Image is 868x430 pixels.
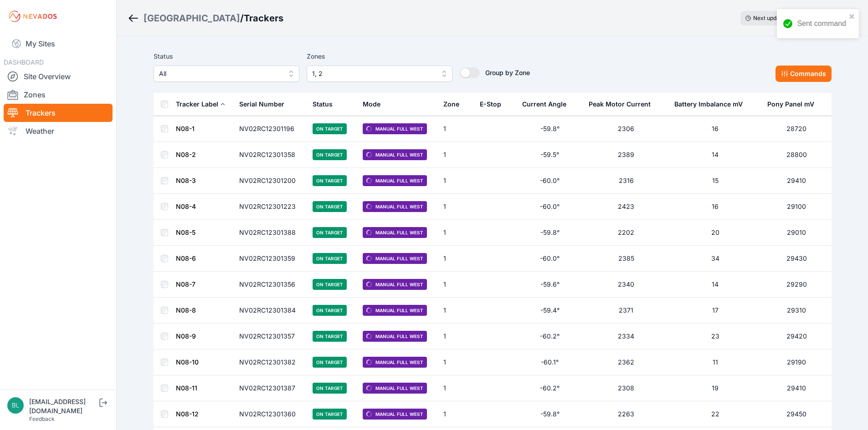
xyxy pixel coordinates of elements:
td: -59.8° [517,401,583,427]
td: 29410 [762,375,832,401]
td: 1 [438,142,474,168]
td: 1 [438,246,474,272]
td: 2334 [583,324,669,349]
button: Commands [776,66,832,82]
a: Feedback [29,415,55,422]
div: Zone [443,100,459,109]
a: N08-8 [176,306,196,314]
td: 29450 [762,401,832,427]
td: 23 [669,324,761,349]
td: 1 [438,298,474,324]
span: On Target [313,123,347,134]
td: 17 [669,298,761,324]
div: E-Stop [480,100,501,109]
td: -60.0° [517,168,583,194]
td: NV02RC12301360 [234,401,307,427]
div: Battery Imbalance mV [674,100,743,109]
span: Manual Full West [363,331,427,342]
a: N08-11 [176,384,197,392]
span: On Target [313,253,347,264]
span: Manual Full West [363,279,427,290]
td: -60.0° [517,194,583,220]
img: blippencott@invenergy.com [7,397,24,414]
span: On Target [313,305,347,316]
td: 1 [438,220,474,246]
td: 2385 [583,246,669,272]
td: 1 [438,194,474,220]
td: 29100 [762,194,832,220]
a: Site Overview [4,67,113,86]
button: Mode [363,93,388,115]
td: 2306 [583,116,669,142]
td: -59.8° [517,220,583,246]
td: 16 [669,194,761,220]
a: Zones [4,86,113,104]
div: [EMAIL_ADDRESS][DOMAIN_NAME] [29,397,98,415]
span: Manual Full West [363,409,427,420]
td: 2362 [583,349,669,375]
td: 2202 [583,220,669,246]
td: 22 [669,401,761,427]
div: Pony Panel mV [767,100,814,109]
a: N08-7 [176,280,195,288]
button: Status [313,93,340,115]
span: On Target [313,409,347,420]
div: Sent command [797,18,846,29]
td: 29420 [762,324,832,349]
td: 29290 [762,272,832,298]
td: -59.4° [517,298,583,324]
span: On Target [313,279,347,290]
td: 11 [669,349,761,375]
div: Serial Number [239,100,284,109]
a: My Sites [4,33,113,55]
span: On Target [313,383,347,394]
span: Manual Full West [363,305,427,316]
a: N08-1 [176,125,195,132]
td: NV02RC12301223 [234,194,307,220]
span: 1, 2 [312,68,434,79]
td: NV02RC12301200 [234,168,307,194]
div: Current Angle [522,100,566,109]
td: -59.8° [517,116,583,142]
td: 1 [438,168,474,194]
a: N08-10 [176,358,199,366]
span: On Target [313,175,347,186]
td: -60.2° [517,324,583,349]
button: Current Angle [522,93,574,115]
a: N08-2 [176,151,196,158]
a: Weather [4,122,113,140]
td: NV02RC12301382 [234,349,307,375]
td: 1 [438,116,474,142]
button: Zone [443,93,467,115]
td: 19 [669,375,761,401]
td: 1 [438,349,474,375]
span: On Target [313,227,347,238]
button: All [154,66,299,82]
img: Nevados [7,9,58,24]
button: E-Stop [480,93,508,115]
td: 2308 [583,375,669,401]
td: 2316 [583,168,669,194]
span: Manual Full West [363,123,427,134]
td: 29310 [762,298,832,324]
div: Status [313,100,333,109]
td: 2371 [583,298,669,324]
td: -60.2° [517,375,583,401]
a: N08-4 [176,202,196,210]
td: 15 [669,168,761,194]
button: Pony Panel mV [767,93,822,115]
td: NV02RC12301387 [234,375,307,401]
span: All [159,68,281,79]
span: Group by Zone [485,69,530,76]
td: NV02RC12301356 [234,272,307,298]
td: 28800 [762,142,832,168]
button: Peak Motor Current [589,93,658,115]
button: Tracker Label [176,93,226,115]
td: 1 [438,401,474,427]
a: [GEOGRAPHIC_DATA] [144,12,240,25]
td: -59.5° [517,142,583,168]
td: 28720 [762,116,832,142]
span: Manual Full West [363,175,427,186]
label: Status [154,51,299,62]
